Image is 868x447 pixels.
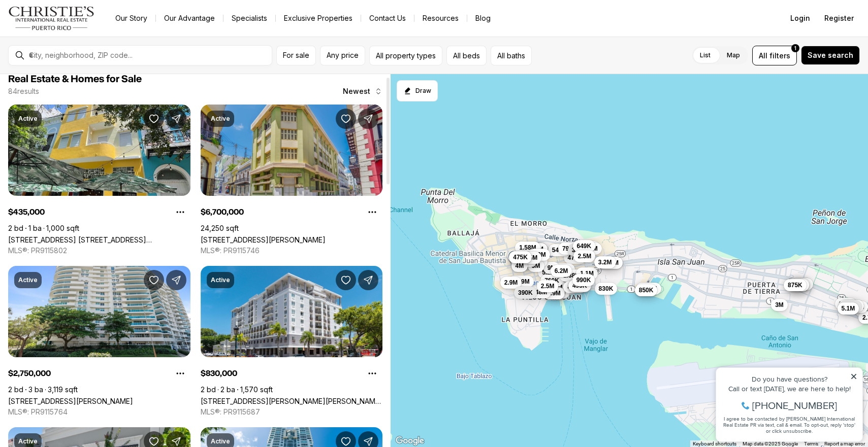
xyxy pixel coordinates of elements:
span: 1.48M [530,288,547,296]
button: 325K [568,244,591,256]
button: 1.99M [508,276,533,288]
span: 2.5M [541,282,555,290]
span: 1.58M [519,244,536,252]
span: 5.1M [842,304,855,313]
button: 795K [558,243,581,255]
span: Any price [327,51,359,59]
button: 1.48M [526,286,551,298]
button: 2.9M [543,287,565,299]
button: All property types [369,46,442,65]
p: Active [211,276,230,284]
button: 2.9M [500,277,522,289]
button: All beds [446,46,487,65]
button: Property options [362,202,382,222]
span: 2.9M [547,289,561,297]
p: Active [18,437,38,445]
span: 495K [572,282,587,290]
button: 990K [572,274,595,286]
button: 6.2M [551,265,572,277]
button: Save Property: 100 CALLE JUAN ANTONIO CORRETJER #501 [336,270,356,290]
img: logo [8,6,95,30]
button: 830K [595,283,618,295]
span: 3.2M [598,258,612,266]
span: 390K [518,289,533,297]
span: 990K [576,276,591,284]
a: 100 CALLE JUAN ANTONIO CORRETJER #501, SAN JUAN PR, 00901 [201,397,383,405]
button: 1.95M [636,283,661,295]
span: 649K [577,242,592,250]
button: 850K [635,284,658,296]
span: filters [769,50,790,61]
p: Active [18,276,38,284]
a: Blog [467,11,499,25]
button: Newest [337,81,389,101]
button: Share Property [358,109,378,129]
span: 1.99M [512,278,529,286]
a: 251/253 TETUAN ST, SAN JUAN PR, 00901 [201,235,326,244]
button: 1.38M [559,269,584,282]
button: 2.1M [840,300,861,313]
button: Property options [170,363,190,384]
span: 1.9M [532,251,546,259]
span: 6.2M [555,267,568,275]
button: 1.9M [528,249,550,261]
button: 5.2M [538,266,560,279]
button: 2.5M [573,250,595,262]
span: 760K [544,277,559,285]
span: 795K [562,245,577,253]
p: Active [18,115,38,123]
button: Property options [170,202,190,222]
button: Save Property: 251/253 TETUAN ST [336,109,356,129]
span: 435K [567,283,582,291]
button: Login [784,8,816,28]
span: 475K [513,253,528,261]
div: Do you have questions? [11,23,147,30]
button: Property options [362,363,382,384]
span: 5.2M [542,268,556,277]
span: Save search [808,51,853,59]
span: 830K [599,285,614,293]
p: Active [211,437,230,445]
div: Call or text [DATE], we are here to help! [11,32,147,40]
label: List [692,46,719,64]
button: 545K [548,244,571,256]
button: Register [818,8,860,28]
button: 478K [564,252,587,264]
span: 850K [639,286,654,294]
span: Login [790,14,810,22]
span: 2.5M [577,252,591,260]
button: 2.5M [537,280,559,292]
span: 1.38M [563,271,580,280]
span: 2.9M [504,279,518,287]
button: 435K [563,281,586,293]
a: Exclusive Properties [276,11,361,25]
button: 649K [573,240,596,252]
label: Map [719,46,748,64]
span: [PHONE_NUMBER] [42,48,126,58]
button: Save search [801,46,860,65]
span: 3M [532,262,540,270]
p: Active [211,115,230,123]
span: 325K [572,246,587,254]
span: 9M [548,264,556,272]
button: Share Property [166,109,186,129]
button: 475K [509,251,532,263]
span: Real Estate & Homes for Sale [8,74,142,84]
button: Contact Us [361,11,414,25]
span: For sale [283,51,309,59]
button: 3.2M [594,256,616,268]
button: Allfilters1 [752,46,797,65]
button: 3M [771,299,788,311]
button: 390K [514,287,537,299]
button: 2.7M [835,298,857,310]
span: 1.1M [580,269,594,278]
a: Resources [414,11,467,25]
button: 1.58M [515,242,540,254]
span: 545K [552,246,567,254]
a: 307 Tetuan St. COND. SOLARIA OLD SAN JUAN #302, OLD SAN JUAN PR, 00901 [8,235,190,244]
button: All baths [491,46,532,65]
a: 550 AVENIDA CONSTITUCION #PH-1608, SAN JUAN PR, 00901 [8,397,133,405]
button: Share Property [166,270,186,290]
span: 699K [794,280,809,288]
